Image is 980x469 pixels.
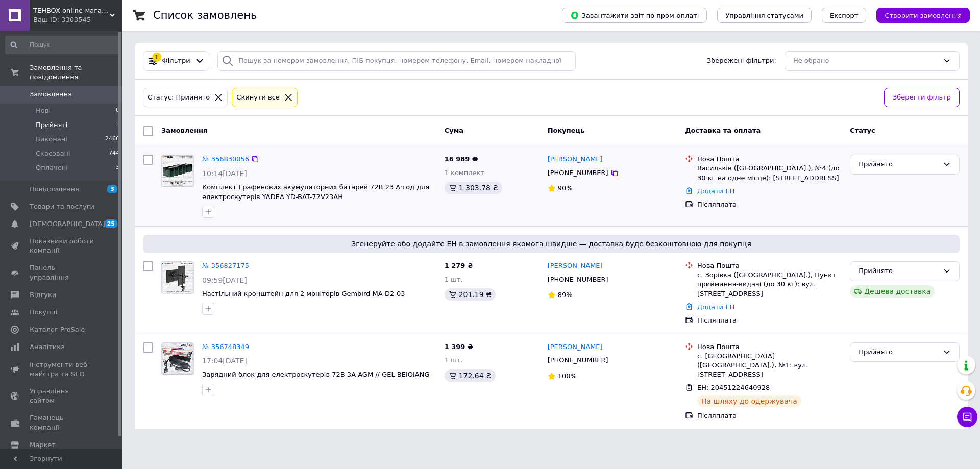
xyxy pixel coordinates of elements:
div: Прийнято [859,347,939,358]
h1: Список замовлень [153,9,257,21]
span: 10:14[DATE] [202,169,247,178]
div: Післяплата [697,411,842,421]
span: 2466 [105,135,119,144]
a: Настільний кронштейн для 2 моніторів Gembird MA-D2-03 [202,290,405,298]
div: На шляху до одержувача [697,395,801,407]
span: Управління статусами [725,12,803,19]
div: Нова Пошта [697,155,842,164]
span: 09:59[DATE] [202,276,247,284]
span: Товари та послуги [30,202,94,211]
span: 3 [116,163,119,172]
span: Виконані [36,135,67,144]
span: Доставка та оплата [685,127,761,134]
span: Гаманець компанії [30,413,94,432]
span: 25 [105,219,117,228]
a: № 356830056 [202,155,249,163]
span: Замовлення [30,90,72,99]
input: Пошук за номером замовлення, ПІБ покупця, номером телефону, Email, номером накладної [217,51,576,71]
span: 90% [558,184,573,192]
span: Панель управління [30,263,94,282]
span: Маркет [30,440,56,450]
button: Створити замовлення [876,8,970,23]
div: [PHONE_NUMBER] [546,354,610,367]
a: Зарядний блок для електроскутерів 72В 3A AGM // GEL BEIOIANG [202,371,430,378]
div: 201.19 ₴ [445,288,496,301]
div: Нова Пошта [697,261,842,270]
span: Покупець [548,127,585,134]
div: с. [GEOGRAPHIC_DATA] ([GEOGRAPHIC_DATA].), №1: вул. [STREET_ADDRESS] [697,352,842,380]
span: 100% [558,372,577,380]
button: Чат з покупцем [957,407,977,427]
span: Скасовані [36,149,70,158]
div: Нова Пошта [697,342,842,352]
span: Каталог ProSale [30,325,85,334]
div: Післяплата [697,316,842,325]
div: Прийнято [859,159,939,170]
span: Замовлення [161,127,207,134]
a: № 356827175 [202,262,249,269]
span: Збережені фільтри: [707,56,776,66]
div: Післяплата [697,200,842,209]
a: [PERSON_NAME] [548,342,603,352]
span: 89% [558,291,573,299]
div: [PHONE_NUMBER] [546,166,610,180]
span: TEHBOX online-магазин [33,6,110,15]
span: 1 шт. [445,276,463,283]
span: 3 [116,120,119,130]
a: Фото товару [161,261,194,294]
a: [PERSON_NAME] [548,261,603,271]
div: Ваш ID: 3303545 [33,15,122,24]
a: Фото товару [161,155,194,187]
span: Покупці [30,308,57,317]
span: Фільтри [162,56,190,66]
span: Cума [445,127,463,134]
span: 17:04[DATE] [202,357,247,365]
div: Прийнято [859,266,939,277]
span: 3 [107,185,117,193]
a: Додати ЕН [697,187,734,195]
span: Статус [850,127,875,134]
span: 0 [116,106,119,115]
span: Управління сайтом [30,387,94,405]
span: 1 шт. [445,356,463,364]
span: Створити замовлення [885,12,962,19]
span: 1 399 ₴ [445,343,473,351]
span: Інструменти веб-майстра та SEO [30,360,94,379]
span: Зберегти фільтр [893,92,951,103]
span: Аналітика [30,342,65,352]
div: Статус: Прийнято [145,92,212,103]
span: 1 279 ₴ [445,262,473,269]
span: Відгуки [30,290,56,300]
a: Створити замовлення [866,11,970,19]
span: 744 [109,149,119,158]
div: [PHONE_NUMBER] [546,273,610,286]
input: Пошук [5,36,120,54]
a: Комплект Графенових акумуляторних батарей 72В 23 А·год для електроскутерів YADEA YD-BAT-72V23AH [202,183,429,201]
button: Експорт [822,8,867,23]
div: 1 [152,53,161,62]
a: № 356748349 [202,343,249,351]
span: Повідомлення [30,185,79,194]
div: 1 303.78 ₴ [445,182,503,194]
img: Фото товару [162,155,193,187]
span: Замовлення та повідомлення [30,63,122,82]
a: Фото товару [161,342,194,375]
div: 172.64 ₴ [445,369,496,382]
a: Додати ЕН [697,303,734,311]
div: Дешева доставка [850,285,935,298]
span: Експорт [830,12,859,19]
span: [DEMOGRAPHIC_DATA] [30,219,105,229]
button: Зберегти фільтр [884,88,960,108]
span: Згенеруйте або додайте ЕН в замовлення якомога швидше — доставка буде безкоштовною для покупця [147,239,955,249]
span: Оплачені [36,163,68,172]
a: [PERSON_NAME] [548,155,603,164]
button: Управління статусами [717,8,812,23]
span: Завантажити звіт по пром-оплаті [570,11,699,20]
span: Прийняті [36,120,67,130]
span: 1 комплект [445,169,484,177]
img: Фото товару [162,262,193,293]
div: Васильків ([GEOGRAPHIC_DATA].), №4 (до 30 кг на одне місце): [STREET_ADDRESS] [697,164,842,182]
img: Фото товару [162,343,193,375]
